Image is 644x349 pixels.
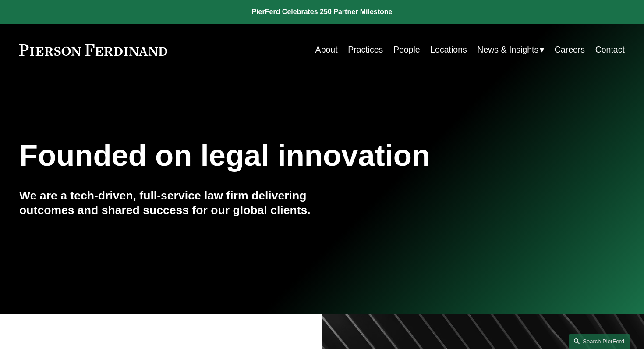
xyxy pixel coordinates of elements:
[315,41,338,58] a: About
[430,41,467,58] a: Locations
[19,139,524,173] h1: Founded on legal innovation
[555,41,585,58] a: Careers
[595,41,625,58] a: Contact
[393,41,420,58] a: People
[477,42,538,57] span: News & Insights
[19,189,322,218] h4: We are a tech-driven, full-service law firm delivering outcomes and shared success for our global...
[569,334,630,349] a: Search this site
[477,41,544,58] a: folder dropdown
[348,41,383,58] a: Practices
